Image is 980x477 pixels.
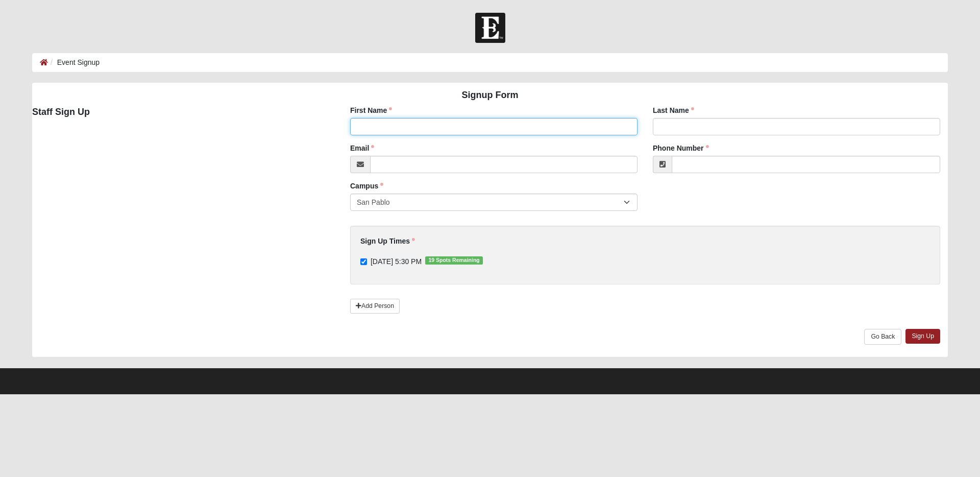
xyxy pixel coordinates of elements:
strong: Staff Sign Up [32,107,90,117]
h4: Signup Form [32,90,948,101]
a: Add Person [350,299,400,314]
li: Event Signup [48,57,100,68]
label: Phone Number [653,143,709,153]
span: 19 Spots Remaining [425,256,483,265]
label: Sign Up Times [360,236,415,246]
a: Sign Up [905,329,940,344]
span: [DATE] 5:30 PM [371,257,422,266]
label: Email [350,143,374,153]
input: [DATE] 5:30 PM19 Spots Remaining [360,258,367,265]
label: First Name [350,105,392,115]
label: Last Name [653,105,694,115]
label: Campus [350,181,383,191]
a: Go Back [864,329,901,345]
img: Church of Eleven22 Logo [475,13,505,43]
